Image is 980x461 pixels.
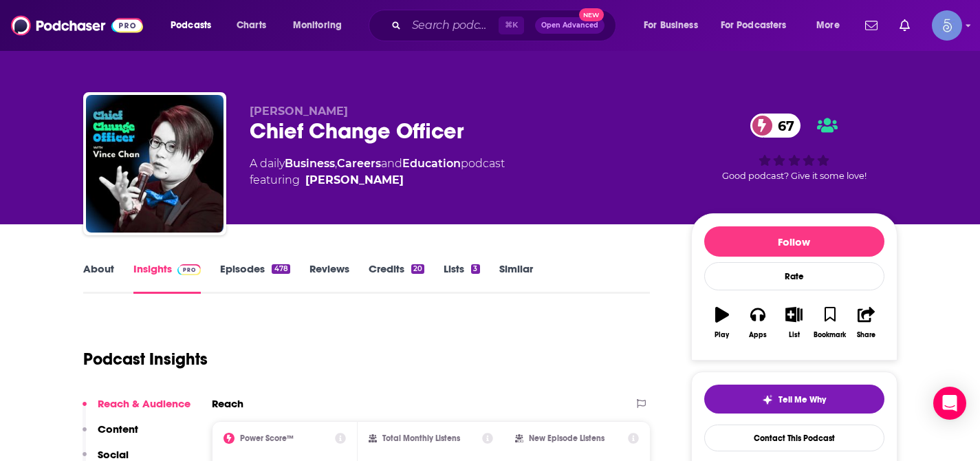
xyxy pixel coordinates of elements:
[704,262,884,290] div: Rate
[11,12,143,39] img: Podchaser - Follow, Share and Rate Podcasts
[704,385,884,414] button: tell me why sparkleTell Me Why
[250,105,348,118] span: [PERSON_NAME]
[161,14,229,36] button: open menu
[704,226,884,257] button: Follow
[704,425,884,451] a: Contact This Podcast
[98,448,129,461] p: Social
[402,157,461,170] a: Education
[933,387,966,420] div: Open Intercom Messenger
[932,10,962,41] button: Show profile menu
[691,105,897,190] div: 67Good podcast? Give it some love!
[240,433,294,443] h2: Power Score™
[272,264,290,274] div: 478
[212,397,243,410] h2: Reach
[499,17,524,34] span: ⌘ K
[535,17,605,34] button: Open AdvancedNew
[382,433,460,443] h2: Total Monthly Listens
[860,14,883,37] a: Show notifications dropdown
[369,262,424,294] a: Credits20
[337,157,381,170] a: Careers
[749,331,767,339] div: Apps
[220,262,290,294] a: Episodes478
[444,262,479,294] a: Lists3
[171,16,211,35] span: Podcasts
[807,14,857,36] button: open menu
[848,298,884,347] button: Share
[814,331,846,339] div: Bookmark
[382,10,629,41] div: Search podcasts, credits, & more...
[250,172,505,189] span: featuring
[293,16,342,35] span: Monitoring
[529,433,605,443] h2: New Episode Listens
[83,397,190,422] button: Reach & Audience
[812,298,848,347] button: Bookmark
[721,16,787,35] span: For Podcasters
[750,114,801,138] a: 67
[715,331,729,339] div: Play
[776,298,812,347] button: List
[177,264,202,275] img: Podchaser Pro
[133,262,202,294] a: InsightsPodchaser Pro
[789,331,800,339] div: List
[764,114,801,138] span: 67
[411,264,424,274] div: 20
[579,8,604,21] span: New
[98,422,138,436] p: Content
[644,16,698,35] span: For Business
[305,172,404,189] div: [PERSON_NAME]
[228,14,274,36] a: Charts
[237,16,266,35] span: Charts
[894,14,915,37] a: Show notifications dropdown
[285,157,335,170] a: Business
[98,397,190,410] p: Reach & Audience
[86,95,224,233] img: Chief Change Officer
[704,298,740,347] button: Play
[740,298,776,347] button: Apps
[932,10,962,41] span: Logged in as Spiral5-G1
[381,157,402,170] span: and
[283,14,360,36] button: open menu
[762,394,773,405] img: tell me why sparkle
[857,331,875,339] div: Share
[83,349,208,369] h1: Podcast Insights
[712,14,807,36] button: open menu
[541,22,598,29] span: Open Advanced
[499,262,533,294] a: Similar
[83,262,114,294] a: About
[816,16,840,35] span: More
[406,14,499,36] input: Search podcasts, credits, & more...
[634,14,715,36] button: open menu
[250,156,505,189] div: A daily podcast
[471,264,479,274] div: 3
[335,157,337,170] span: ,
[309,262,349,294] a: Reviews
[83,422,138,448] button: Content
[722,171,867,181] span: Good podcast? Give it some love!
[932,10,962,41] img: User Profile
[778,394,826,405] span: Tell Me Why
